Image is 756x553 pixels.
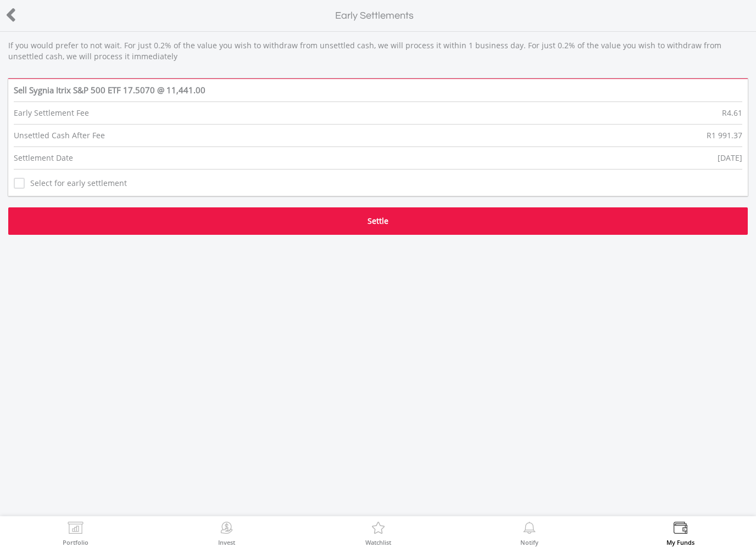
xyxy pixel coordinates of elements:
a: My Funds [666,522,694,545]
label: Watchlist [365,539,391,545]
label: Early Settlements [335,9,414,23]
img: Watchlist [370,522,387,537]
div: [DATE] [718,153,742,163]
label: Select for early settlement [25,178,127,189]
label: Portfolio [63,539,88,545]
a: Watchlist [365,522,391,545]
div: Early Settlement Fee [14,108,89,119]
p: If you would prefer to not wait. For just 0.2% of the value you wish to withdraw from unsettled c... [8,40,748,62]
a: Portfolio [63,522,88,545]
label: My Funds [666,539,694,545]
label: Invest [218,539,235,545]
div: Unsettled Cash After Fee [14,130,105,141]
img: View Portfolio [67,522,84,537]
img: View Notifications [521,522,538,537]
label: Notify [520,539,538,545]
div: Settlement Date [14,153,73,163]
img: Invest Now [218,522,235,537]
button: Settle [8,207,748,235]
a: Notify [520,522,538,545]
span: R4.61 [722,108,742,118]
img: View Funds [672,522,689,537]
span: R1 991.37 [707,130,742,140]
a: Invest [218,522,235,545]
td: Sell Sygnia Itrix S&P 500 ETF 17.5070 @ 11,441.00 [14,84,742,102]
